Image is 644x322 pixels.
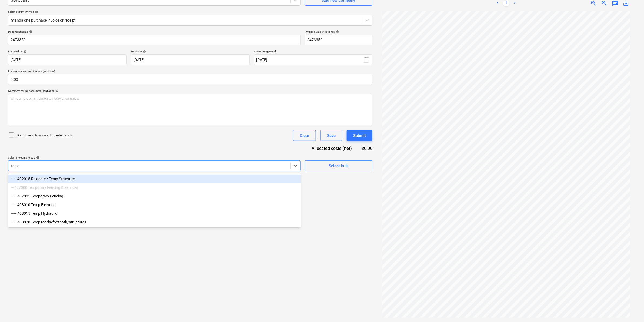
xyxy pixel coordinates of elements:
[335,30,339,33] span: help
[131,50,250,53] div: Due date
[8,54,127,65] input: Invoice date not specified
[320,130,342,141] button: Save
[8,74,372,85] input: Invoice total amount (net cost, optional)
[8,35,301,45] input: Document name
[305,35,372,45] input: Invoice number
[361,145,373,152] div: $0.00
[8,10,372,14] div: Select document type
[8,192,301,200] div: -- -- 407005 Temporary Fencing
[302,145,361,152] div: Allocated costs (net)
[142,50,146,53] span: help
[8,69,372,74] p: Invoice total amount (net cost, optional)
[8,30,301,33] div: Document name
[329,162,349,169] div: Select bulk
[28,30,32,33] span: help
[35,156,39,159] span: help
[8,89,372,93] div: Comment for the accountant (optional)
[54,89,59,93] span: help
[17,133,72,138] p: Do not send to accounting integration
[8,209,301,218] div: -- -- 408015 Temp Hydraulic
[131,54,250,65] input: Due date not specified
[305,160,372,171] button: Select bulk
[8,183,301,192] div: -- 407000 Temporary Fencing & Services
[254,50,373,54] p: Accounting period
[22,50,27,53] span: help
[327,132,336,139] div: Save
[8,50,127,53] div: Invoice date
[34,10,38,14] span: help
[353,132,366,139] div: Submit
[8,156,301,159] div: Select line-items to add
[300,132,309,139] div: Clear
[347,130,372,141] button: Submit
[8,175,301,183] div: -- -- 402015 Relocate / Temp Structure
[8,200,301,209] div: -- -- 408010 Temp Electrical
[8,218,301,226] div: -- -- 408020 Temp roads/footpath/structures
[293,130,316,141] button: Clear
[305,30,372,33] div: Invoice number (optional)
[254,54,373,65] button: [DATE]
